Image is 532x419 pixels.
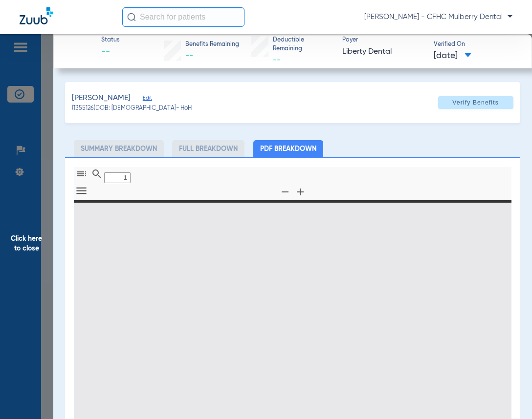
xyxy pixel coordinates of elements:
span: Verify Benefits [452,99,499,106]
button: Toggle Sidebar [73,167,90,181]
span: Edit [143,95,152,104]
pdf-shy-button: Zoom Out [277,192,292,199]
span: -- [273,56,281,64]
img: Zuub Logo [20,7,53,24]
span: -- [101,46,120,58]
span: Payer [342,36,425,45]
span: (1355126) DOB: [DEMOGRAPHIC_DATA] - HoH [72,105,192,113]
button: Zoom Out [277,185,293,199]
span: Benefits Remaining [185,41,239,49]
li: Full Breakdown [172,140,244,157]
svg: Tools [75,184,88,197]
button: Tools [73,185,90,198]
span: -- [185,52,193,60]
button: Zoom In [292,185,309,199]
span: Verified On [434,41,516,49]
input: Search for patients [122,7,244,27]
span: Liberty Dental [342,46,425,58]
span: [PERSON_NAME] [72,92,131,105]
pdf-shy-button: Find in Document [89,174,104,181]
span: Deductible Remaining [273,36,334,53]
li: Summary Breakdown [74,140,164,157]
span: Status [101,36,120,45]
span: [DATE] [434,50,471,62]
img: Search Icon [127,13,136,21]
button: Verify Benefits [438,96,513,109]
li: PDF Breakdown [253,140,323,157]
span: [PERSON_NAME] - CFHC Mulberry Dental [364,12,512,22]
pdf-shy-button: Zoom In [292,192,308,199]
input: Page [104,172,131,183]
pdf-shy-button: Toggle Sidebar [74,174,89,181]
button: Find in Document [89,167,105,181]
iframe: Chat Widget [483,372,532,419]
